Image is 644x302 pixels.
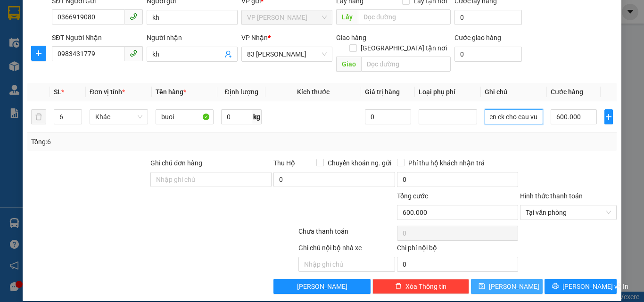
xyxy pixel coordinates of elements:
[130,49,137,57] span: phone
[357,43,451,53] span: [GEOGRAPHIC_DATA] tận nơi
[454,47,522,62] input: Cước giao hàng
[297,88,330,96] span: Kích thước
[31,109,46,124] button: delete
[489,281,539,292] span: [PERSON_NAME]
[485,109,543,124] input: Ghi Chú
[224,50,232,58] span: user-add
[336,9,358,24] span: Lấy
[90,88,125,96] span: Đơn vị tính
[552,283,559,290] span: printer
[336,34,366,41] span: Giao hàng
[397,243,518,257] div: Chi phí nội bộ
[454,34,501,41] label: Cước giao hàng
[372,279,469,294] button: deleteXóa Thông tin
[273,159,295,167] span: Thu Hộ
[156,88,186,96] span: Tên hàng
[273,279,370,294] button: [PERSON_NAME]
[562,281,628,292] span: [PERSON_NAME] và In
[526,205,611,220] span: Tại văn phòng
[454,10,522,25] input: Cước lấy hàng
[397,192,428,200] span: Tổng cước
[147,33,238,43] div: Người nhận
[247,10,327,24] span: VP Hà Tĩnh
[150,172,272,187] input: Ghi chú đơn hàng
[395,283,402,290] span: delete
[150,159,202,167] label: Ghi chú đơn hàng
[365,109,411,124] input: 0
[297,226,396,243] div: Chưa thanh toán
[520,192,583,200] label: Hình thức thanh toán
[225,88,258,96] span: Định lượng
[405,158,488,168] span: Phí thu hộ khách nhận trả
[247,47,327,61] span: 83 Nguyễn Hoàng
[31,137,249,147] div: Tổng: 6
[298,243,395,257] div: Ghi chú nội bộ nhà xe
[32,49,46,57] span: plus
[604,109,613,124] button: plus
[405,281,446,292] span: Xóa Thông tin
[52,33,143,43] div: SĐT Người Nhận
[252,109,262,124] span: kg
[479,283,485,290] span: save
[415,83,481,101] th: Loại phụ phí
[471,279,543,294] button: save[PERSON_NAME]
[241,34,268,41] span: VP Nhận
[54,88,61,96] span: SL
[156,109,214,124] input: VD: Bàn, Ghế
[298,257,395,272] input: Nhập ghi chú
[31,46,46,61] button: plus
[551,88,583,96] span: Cước hàng
[361,57,451,72] input: Dọc đường
[95,110,142,124] span: Khác
[605,113,612,121] span: plus
[358,9,451,24] input: Dọc đường
[545,279,617,294] button: printer[PERSON_NAME] và In
[130,13,137,20] span: phone
[297,281,347,292] span: [PERSON_NAME]
[336,57,361,72] span: Giao
[481,83,547,101] th: Ghi chú
[324,158,395,168] span: Chuyển khoản ng. gửi
[365,88,400,96] span: Giá trị hàng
